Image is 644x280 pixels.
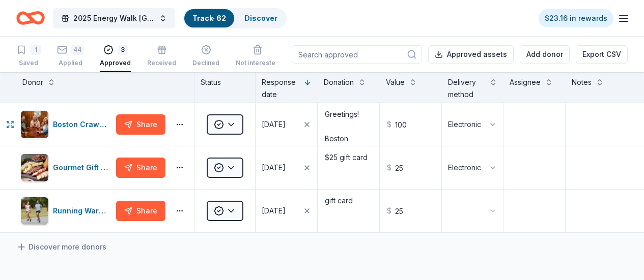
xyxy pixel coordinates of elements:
[100,59,131,67] div: Approved
[71,45,83,55] div: 44
[262,118,286,131] div: [DATE]
[244,14,277,22] a: Discover
[57,41,83,72] button: 44Applied
[73,12,155,24] span: 2025 Energy Walk [GEOGRAPHIC_DATA]
[539,9,613,27] a: $23.16 in rewards
[236,41,279,72] button: Not interested
[256,190,317,232] button: [DATE]
[53,8,175,28] button: 2025 Energy Walk [GEOGRAPHIC_DATA]
[21,197,48,225] img: Image for Running Warehouse
[319,147,378,188] textarea: $25 gift card
[147,59,176,67] div: Received
[20,197,112,225] button: Image for Running WarehouseRunning Warehouse
[22,76,43,88] div: Donor
[21,154,48,181] img: Image for Gourmet Gift Baskets
[576,45,628,64] button: Export CSV
[16,6,45,30] a: Home
[53,162,112,174] div: Gourmet Gift Baskets
[20,110,112,139] button: Image for Boston CrawlingBoston Crawling
[510,76,541,88] div: Assignee
[16,41,41,72] button: 1Saved
[262,205,286,217] div: [DATE]
[192,14,226,22] a: Track· 62
[319,191,378,231] textarea: gift card
[116,201,165,221] button: Share
[16,241,106,253] a: Discover more donors
[194,72,256,103] div: Status
[236,59,279,67] div: Not interested
[256,103,317,146] button: [DATE]
[192,41,219,72] button: Declined
[572,76,592,88] div: Notes
[57,59,83,67] div: Applied
[448,76,486,101] div: Delivery method
[53,205,112,217] div: Running Warehouse
[31,45,41,55] div: 1
[53,118,112,131] div: Boston Crawling
[262,162,286,174] div: [DATE]
[100,41,131,72] button: 3Approved
[256,146,317,189] button: [DATE]
[147,41,176,72] button: Received
[520,45,570,64] button: Add donor
[324,76,354,88] div: Donation
[116,158,165,178] button: Share
[386,76,405,88] div: Value
[116,114,165,135] button: Share
[192,59,219,67] div: Declined
[20,153,112,182] button: Image for Gourmet Gift BasketsGourmet Gift Baskets
[118,45,128,55] div: 3
[262,76,299,101] div: Response date
[183,8,287,28] button: Track· 62Discover
[428,45,514,64] button: Approved assets
[292,45,422,64] input: Search approved
[319,104,378,145] textarea: Greetings! Boston Crawling would like to donate 2 Dry Run tickets ($100 value) to the MitoAction ...
[16,59,41,67] div: Saved
[21,111,48,138] img: Image for Boston Crawling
